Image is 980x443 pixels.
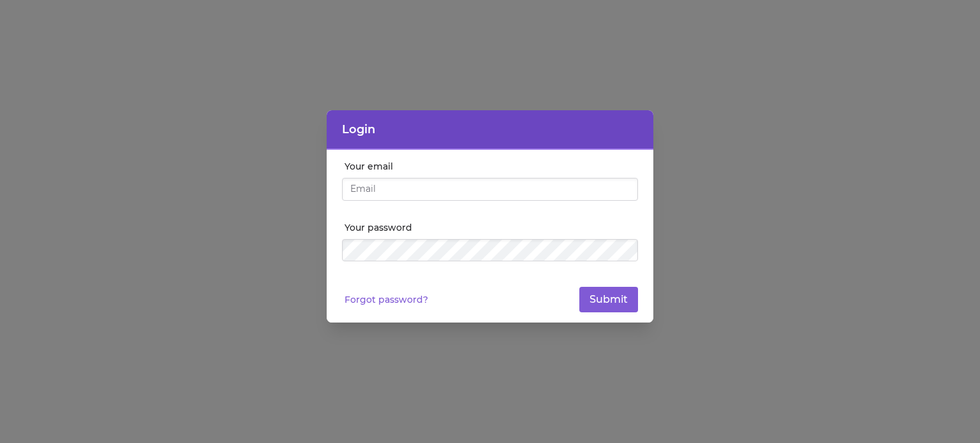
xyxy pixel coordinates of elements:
label: Your password [345,221,638,234]
header: Login [327,110,653,150]
button: Submit [579,287,638,312]
a: Forgot password? [345,293,428,306]
label: Your email [345,160,638,173]
input: Email [342,178,638,201]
